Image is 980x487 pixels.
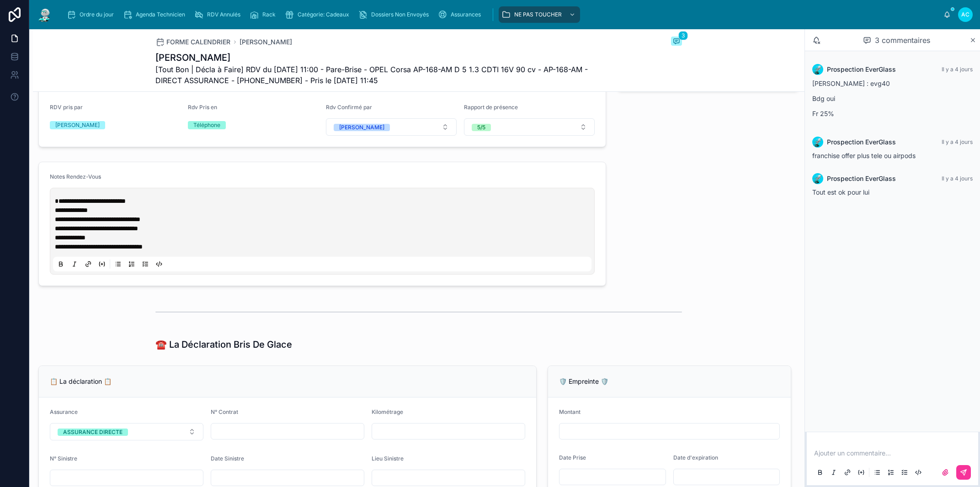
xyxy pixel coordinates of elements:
span: Rack [262,11,276,18]
span: Catégorie: Cadeaux [298,11,349,18]
a: Dossiers Non Envoyés [356,6,435,23]
span: Assurances [451,11,481,18]
span: Montant [559,408,581,415]
span: 3 [678,31,688,40]
span: Assurance [50,408,78,415]
h1: [PERSON_NAME] [155,51,613,64]
span: Tout est ok pour lui [812,188,869,196]
span: AC [961,11,969,18]
span: Date Sinistre [211,455,244,462]
span: Prospection EverGlass [827,65,896,74]
span: N° Sinistre [50,455,77,462]
a: FORME CALENDRIER [155,37,230,47]
span: N° Contrat [211,408,238,415]
p: Bdg oui [812,94,973,103]
a: Catégorie: Cadeaux [282,6,356,23]
a: RDV Annulés [192,6,247,23]
span: Date Prise [559,454,586,461]
span: [Tout Bon | Décla à Faire] RDV du [DATE] 11:00 - Pare-Brise - OPEL Corsa AP-168-AM D 5 1.3 CDTI 1... [155,64,613,86]
span: Prospection EverGlass [827,174,896,183]
button: Sélectionnez le bouton [50,423,203,440]
div: 5/5 [477,124,485,131]
span: Notes Rendez-Vous [50,173,101,180]
span: Kilométrage [372,408,403,415]
span: 📋 La déclaration 📋 [50,377,112,385]
span: RDV pris par [50,104,83,111]
span: Il y a 4 jours [942,66,973,73]
span: franchise offer plus tele ou airpods [812,152,916,159]
span: Rapport de présence [464,104,518,111]
div: [PERSON_NAME] [339,124,384,131]
a: Agenda Technicien [120,6,192,23]
span: Rdv Confirmé par [326,104,372,111]
img: Logo de l'application [37,7,53,22]
span: 3 commentaires [875,35,930,46]
span: Rdv Pris en [188,104,217,111]
a: Assurances [435,6,487,23]
button: Sélectionnez le bouton [464,118,595,136]
div: Contenu défilant [60,5,943,25]
span: RDV Annulés [207,11,240,18]
span: Agenda Technicien [136,11,185,18]
div: ASSURANCE DIRECTE [63,429,122,436]
span: Il y a 4 jours [942,175,973,182]
div: [PERSON_NAME] [55,121,100,129]
div: Téléphone [193,121,220,129]
span: NE PAS TOUCHER [514,11,562,18]
button: 3 [671,37,682,48]
span: 🛡️ Empreinte 🛡️ [559,377,608,385]
p: [PERSON_NAME] : evg40 [812,79,973,88]
span: FORME CALENDRIER [166,37,230,47]
a: [PERSON_NAME] [240,37,292,47]
a: Ordre du jour [64,6,120,23]
span: Il y a 4 jours [942,138,973,145]
span: Lieu Sinistre [372,455,404,462]
h1: ☎️ La Déclaration Bris De Glace [155,338,292,351]
span: Ordre du jour [80,11,114,18]
span: Prospection EverGlass [827,138,896,147]
span: Date d'expiration [673,454,718,461]
p: Fr 25% [812,109,973,118]
a: NE PAS TOUCHER [499,6,580,23]
a: Rack [247,6,282,23]
span: Dossiers Non Envoyés [371,11,429,18]
button: Sélectionnez le bouton [326,118,457,136]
